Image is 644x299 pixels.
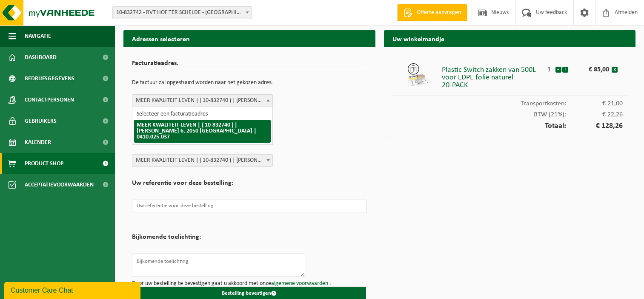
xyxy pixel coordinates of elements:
button: x [612,67,618,73]
span: Dashboard [25,47,57,68]
div: € 85,00 [578,62,612,73]
button: - [555,67,561,73]
span: Kalender [25,132,51,153]
input: Uw referentie voor deze bestelling [132,200,367,212]
div: Plastic Switch zakken van 500L voor LDPE folie naturel 20-PACK [442,62,544,89]
span: € 22,26 [566,111,623,118]
iframe: chat widget [4,280,142,299]
span: Navigatie [25,25,51,47]
span: MEER KWALITEIT LEVEN | ( 10-832740 ) | AUGUST VERMEYLENLAAN 6, 2050 ANTWERPEN | 0410.025.037 [132,94,273,107]
p: Door uw bestelling te bevestigen gaat u akkoord met onze [132,281,367,287]
button: + [562,67,568,73]
span: Contactpersonen [25,89,74,110]
div: Totaal: [392,118,627,130]
div: BTW (21%): [392,107,627,118]
span: MEER KWALITEIT LEVEN | ( 10-832740 ) | AUGUST VERMEYLENLAAN 6, 2050 ANTWERPEN | 0410.025.037 [132,95,272,107]
div: Transportkosten: [392,96,627,107]
h2: Adressen selecteren [123,30,375,47]
h2: Facturatieadres. [132,60,367,71]
a: Offerte aanvragen [397,4,467,21]
span: Bedrijfsgegevens [25,68,74,89]
span: Acceptatievoorwaarden [25,174,94,195]
h2: Uw winkelmandje [384,30,636,47]
h2: Bijkomende toelichting: [132,234,201,245]
img: 01-999961 [406,62,432,87]
span: Gebruikers [25,110,57,132]
span: 10-832742 - RVT HOF TER SCHELDE - ANTWERPEN [113,7,252,19]
div: 1 [544,62,555,73]
span: Product Shop [25,153,63,174]
a: algemene voorwaarden . [271,280,331,287]
span: MEER KWALITEIT LEVEN | ( 10-832740 ) | AUGUST VERMEYLENLAAN 6, 2050 ANTWERPEN | 0410.025.037 [132,154,273,167]
h2: Uw referentie voor deze bestelling: [132,180,367,191]
li: MEER KWALITEIT LEVEN | ( 10-832740 ) | [PERSON_NAME] 6, 2050 [GEOGRAPHIC_DATA] | 0410.025.037 [134,120,271,143]
span: MEER KWALITEIT LEVEN | ( 10-832740 ) | AUGUST VERMEYLENLAAN 6, 2050 ANTWERPEN | 0410.025.037 [132,155,272,166]
span: € 21,00 [566,100,623,107]
span: 10-832742 - RVT HOF TER SCHELDE - ANTWERPEN [112,6,252,19]
p: De factuur zal opgestuurd worden naar het gekozen adres. [132,76,367,90]
span: Offerte aanvragen [415,8,463,17]
span: € 128,26 [566,122,623,130]
li: Selecteer een facturatieadres [134,109,271,120]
